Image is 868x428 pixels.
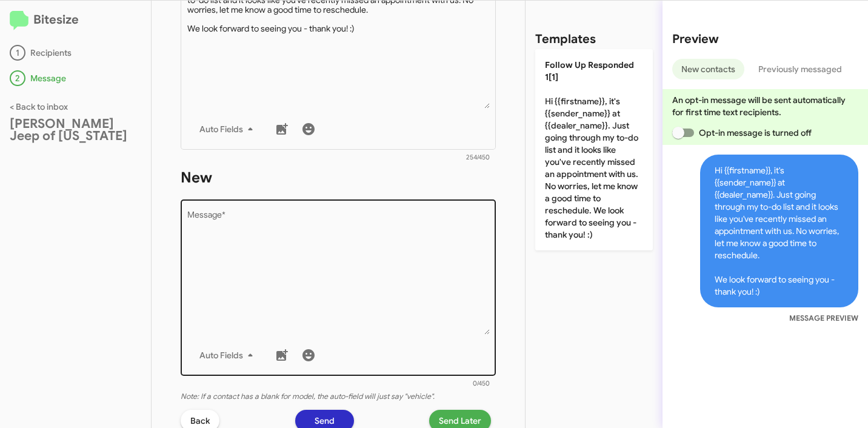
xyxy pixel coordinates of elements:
[10,70,141,86] div: Message
[10,45,25,61] div: 1
[700,155,858,307] span: Hi {{firstname}}, it's {{sender_name}} at {{dealer_name}}. Just going through my to-do list and i...
[199,118,258,140] span: Auto Fields
[749,59,851,79] button: Previously messaged
[10,101,68,112] a: < Back to inbox
[10,11,28,30] img: logo-minimal.svg
[190,118,267,140] button: Auto Fields
[10,70,25,86] div: 2
[672,59,744,79] button: New contacts
[758,59,842,79] span: Previously messaged
[10,118,141,142] div: [PERSON_NAME] Jeep of [US_STATE]
[10,45,141,61] div: Recipients
[181,392,435,401] i: Note: If a contact has a blank for model, the auto-field will just say "vehicle".
[672,94,858,118] p: An opt-in message will be sent automatically for first time text recipients.
[473,380,490,387] mat-hint: 0/450
[535,30,596,49] h2: Templates
[699,125,812,140] span: Opt-in message is turned off
[545,59,634,82] span: Follow Up Responded 1[1]
[535,49,653,250] p: Hi {{firstname}}, it's {{sender_name}} at {{dealer_name}}. Just going through my to-do list and i...
[789,312,858,324] small: MESSAGE PREVIEW
[672,30,858,49] h2: Preview
[199,344,258,366] span: Auto Fields
[181,168,496,187] h1: New
[681,59,735,79] span: New contacts
[190,344,267,366] button: Auto Fields
[10,10,141,30] h2: Bitesize
[466,154,490,161] mat-hint: 254/450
